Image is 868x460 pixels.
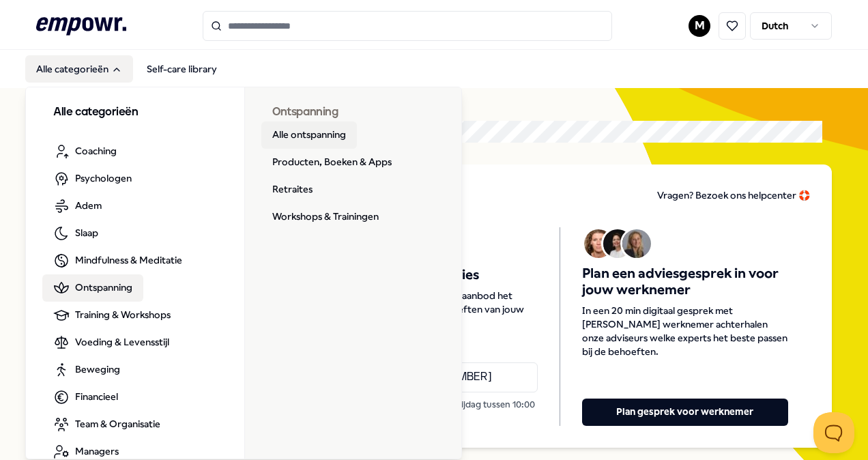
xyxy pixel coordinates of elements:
[603,229,632,258] img: Avatar
[584,229,613,258] img: Avatar
[75,444,119,459] span: Managers
[203,11,612,41] input: Search for products, categories or subcategories
[582,399,788,426] button: Plan gesprek voor werknemer
[42,274,143,302] a: Ontspanning
[272,104,435,121] h3: Ontspanning
[42,411,171,438] a: Team & Organisatie
[42,384,129,411] a: Financieel
[75,198,102,213] span: Adem
[689,15,710,37] button: M
[25,55,228,83] nav: Main
[261,149,403,176] a: Producten, Boeken & Apps
[75,362,120,377] span: Beweging
[42,329,180,356] a: Voeding & Levensstijl
[261,203,390,231] a: Workshops & Trainingen
[42,220,109,247] a: Slaap
[42,302,182,329] a: Training & Workshops
[53,104,217,121] h3: Alle categorieën
[42,356,131,384] a: Beweging
[261,121,357,149] a: Alle ontspanning
[75,280,132,295] span: Ontspanning
[261,176,323,203] a: Retraites
[75,171,132,186] span: Psychologen
[657,186,810,205] a: Vragen? Bezoek ons helpcenter 🛟
[42,247,193,274] a: Mindfulness & Meditatie
[582,265,788,298] span: Plan een adviesgesprek in voor jouw werknemer
[75,416,160,431] span: Team & Organisatie
[657,190,810,201] span: Vragen? Bezoek ons helpcenter 🛟
[25,55,133,83] button: Alle categorieën
[42,165,143,192] a: Psychologen
[75,143,117,158] span: Coaching
[75,334,169,349] span: Voeding & Levensstijl
[42,192,113,220] a: Adem
[42,138,128,165] a: Coaching
[75,225,98,240] span: Slaap
[813,412,854,453] iframe: Help Scout Beacon - Open
[136,55,228,83] a: Self-care library
[75,307,171,322] span: Training & Workshops
[582,304,788,358] span: In een 20 min digitaal gesprek met [PERSON_NAME] werknemer achterhalen onze adviseurs welke exper...
[75,389,118,404] span: Financieel
[75,253,182,268] span: Mindfulness & Meditatie
[26,87,463,460] div: Alle categorieën
[622,229,651,258] img: Avatar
